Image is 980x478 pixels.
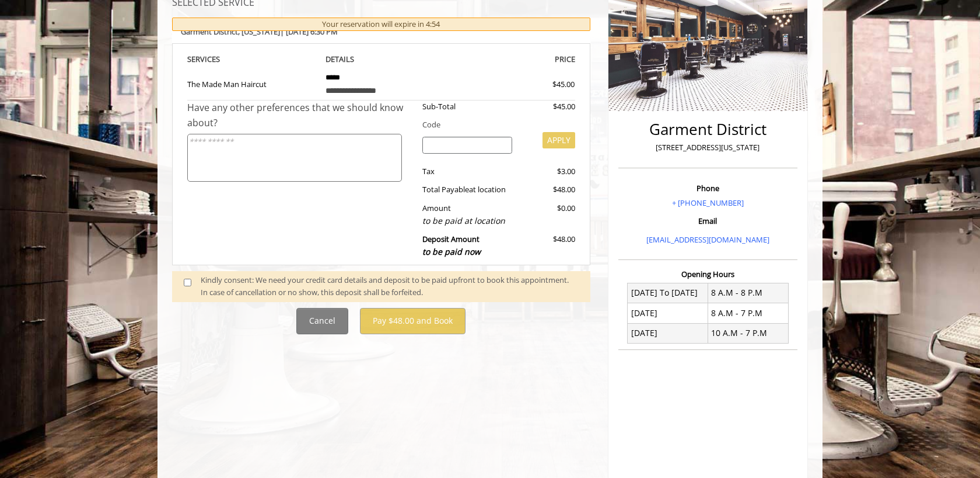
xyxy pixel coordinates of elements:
[422,234,481,257] b: Deposit Amount
[708,303,788,323] td: 8 A.M - 7 P.M
[414,202,521,227] div: Amount
[216,54,220,64] span: S
[521,101,575,113] div: $45.00
[360,308,466,334] button: Pay $48.00 and Book
[296,308,348,334] button: Cancel
[422,246,481,257] span: to be paid now
[646,234,769,245] a: [EMAIL_ADDRESS][DOMAIN_NAME]
[708,323,788,343] td: 10 A.M - 7 P.M
[621,121,794,138] h2: Garment District
[521,202,575,227] div: $0.00
[187,101,414,130] div: Have any other preferences that we should know about?
[469,184,506,195] span: at location
[422,214,513,227] div: to be paid at location
[628,283,708,303] td: [DATE] To [DATE]
[172,18,590,31] div: Your reservation will expire in 4:54
[187,66,317,101] td: The Made Man Haircut
[414,101,521,113] div: Sub-Total
[628,323,708,343] td: [DATE]
[621,184,794,192] h3: Phone
[317,53,446,66] th: DETAILS
[414,165,521,178] div: Tax
[708,283,788,303] td: 8 A.M - 8 P.M
[618,270,797,278] h3: Opening Hours
[621,141,794,154] p: [STREET_ADDRESS][US_STATE]
[414,183,521,196] div: Total Payable
[621,217,794,225] h3: Email
[521,233,575,258] div: $48.00
[521,183,575,196] div: $48.00
[542,132,575,148] button: APPLY
[414,119,575,131] div: Code
[201,274,579,299] div: Kindly consent: We need your credit card details and deposit to be paid upfront to book this appo...
[510,78,575,91] div: $45.00
[187,53,317,66] th: SERVICE
[672,198,744,208] a: + [PHONE_NUMBER]
[628,303,708,323] td: [DATE]
[521,165,575,178] div: $3.00
[181,26,338,37] b: Garment District | [DATE] 6:30 PM
[446,53,575,66] th: PRICE
[238,26,280,37] span: , [US_STATE]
